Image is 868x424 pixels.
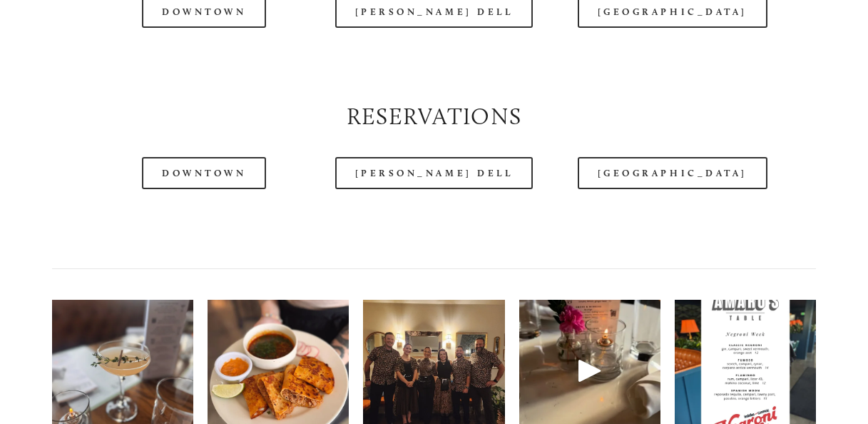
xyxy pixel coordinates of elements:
[52,101,816,133] h2: Reservations
[578,157,767,189] a: [GEOGRAPHIC_DATA]
[142,157,266,189] a: Downtown
[335,157,533,189] a: [PERSON_NAME] Dell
